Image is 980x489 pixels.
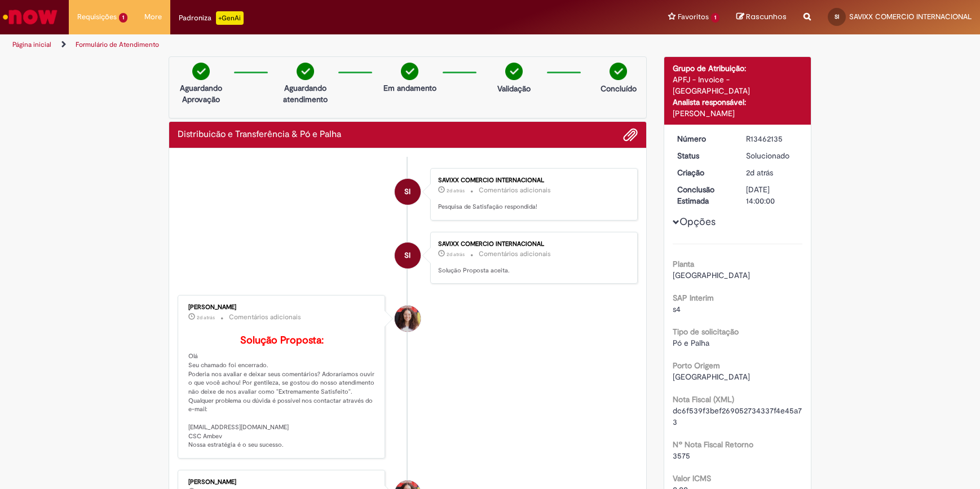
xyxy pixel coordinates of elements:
img: check-circle-green.png [192,63,210,80]
span: 2d atrás [447,251,465,258]
dt: Conclusão Estimada [669,184,738,206]
span: More [144,11,162,23]
img: check-circle-green.png [297,63,314,80]
img: check-circle-green.png [610,63,627,80]
span: dc6f539f3bef269052734337f4e45a73 [673,406,802,427]
div: SAVIXX COMERCIO INTERNACIONAL [438,241,626,248]
div: [PERSON_NAME] [673,108,803,119]
div: [DATE] 14:00:00 [746,184,798,206]
div: R13462135 [746,133,798,144]
span: Requisições [77,11,117,23]
div: Emily DeOliveira [395,306,421,332]
div: 29/08/2025 12:13:46 [746,167,798,178]
p: Validação [497,83,531,94]
small: Comentários adicionais [479,249,551,259]
div: Grupo de Atribuição: [673,63,803,74]
a: Formulário de Atendimento [76,40,159,49]
time: 29/08/2025 12:13:46 [746,168,773,178]
p: Aguardando atendimento [278,82,333,105]
span: 3575 [673,451,690,461]
span: 1 [711,13,719,23]
b: Nota Fiscal (XML) [673,394,734,404]
button: Adicionar anexos [623,127,638,142]
b: SAP Interim [673,293,714,303]
time: 29/08/2025 15:26:44 [447,187,465,194]
img: check-circle-green.png [505,63,523,80]
p: Aguardando Aprovação [174,82,228,105]
a: Página inicial [12,40,51,49]
div: Solucionado [746,150,798,161]
div: SAVIXX COMERCIO INTERNACIONAL [395,179,421,205]
p: Em andamento [383,82,436,94]
span: SI [404,242,410,269]
div: APFJ - Invoice - [GEOGRAPHIC_DATA] [673,74,803,96]
img: ServiceNow [1,6,59,28]
span: Favoritos [678,11,709,23]
span: [GEOGRAPHIC_DATA] [673,372,750,382]
ul: Trilhas de página [8,34,645,55]
div: Analista responsável: [673,96,803,108]
span: 1 [119,13,127,23]
span: [GEOGRAPHIC_DATA] [673,270,750,280]
p: Solução Proposta aceita. [438,266,626,275]
b: Nº Nota Fiscal Retorno [673,439,753,450]
b: Porto Origem [673,360,720,371]
a: Rascunhos [736,12,787,23]
span: 2d atrás [197,314,215,321]
b: Planta [673,259,694,269]
b: Tipo de solicitação [673,327,739,337]
small: Comentários adicionais [479,186,551,195]
span: s4 [673,304,681,314]
span: 2d atrás [447,187,465,194]
p: Olá Seu chamado foi encerrado. Poderia nos avaliar e deixar seus comentários? Adoraríamos ouvir o... [188,335,376,450]
time: 29/08/2025 15:26:36 [447,251,465,258]
p: +GenAi [216,11,244,25]
dt: Status [669,150,738,161]
p: Concluído [601,83,637,94]
h2: Distribuicão e Transferência & Pó e Palha Histórico de tíquete [178,130,341,140]
span: 2d atrás [746,168,773,178]
img: check-circle-green.png [401,63,418,80]
span: SI [404,178,410,205]
div: Padroniza [179,11,244,25]
dt: Criação [669,167,738,178]
div: SAVIXX COMERCIO INTERNACIONAL [395,243,421,268]
div: [PERSON_NAME] [188,479,376,486]
small: Comentários adicionais [229,312,301,322]
div: [PERSON_NAME] [188,304,376,311]
span: Pó e Palha [673,338,709,348]
span: SAVIXX COMERCIO INTERNACIONAL [849,12,972,21]
time: 29/08/2025 14:40:15 [197,314,215,321]
span: Rascunhos [746,11,787,22]
p: Pesquisa de Satisfação respondida! [438,202,626,212]
b: Valor ICMS [673,473,711,483]
div: SAVIXX COMERCIO INTERNACIONAL [438,177,626,184]
b: Solução Proposta: [240,334,324,347]
dt: Número [669,133,738,144]
span: SI [835,13,839,20]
